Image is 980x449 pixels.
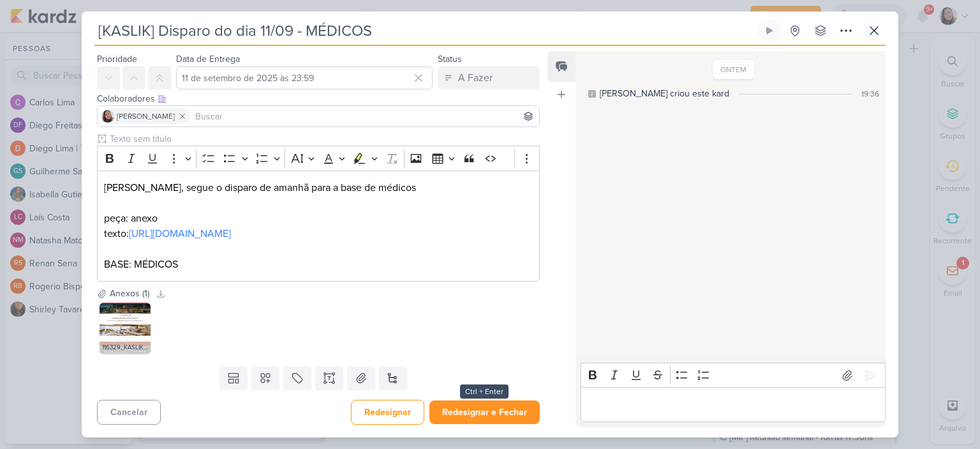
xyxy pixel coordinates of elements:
[460,384,509,399] div: Ctrl + Enter
[117,110,175,122] span: [PERSON_NAME]
[100,341,151,354] div: 116329_KASLIK _ E-MAIL MKT _ KASLIK IBIRAPUERA _ BASE MEDICOS _ 2 E 3 DORMS NO KASLIK IBIRAPUERA ...
[351,400,424,425] button: Redesignar
[94,19,755,42] input: Kard Sem Título
[97,400,161,425] button: Cancelar
[104,211,533,226] p: peça: anexo
[97,171,540,282] div: Editor editing area: main
[861,88,879,100] div: 19:36
[600,87,729,100] div: [PERSON_NAME] criou este kard
[429,400,540,424] button: Redesignar e Fechar
[129,227,231,240] a: [URL][DOMAIN_NAME]
[110,287,149,300] div: Anexos (1)
[458,70,493,86] div: A Fazer
[97,54,137,65] label: Prioridade
[100,303,151,354] img: ftbpi38GeMZQNWxMNIvfLWVp9KSNIf-metaMTE2MzI5X0tBU0xJSyBfIEUtTUFJTCBNS1QgXyBLQVNMSUsgSUJJUkFQVUVSQS...
[581,387,886,422] div: Editor editing area: main
[97,146,540,171] div: Editor toolbar
[438,54,462,65] label: Status
[764,26,775,36] div: Ligar relógio
[104,226,533,241] p: texto:
[193,109,537,124] input: Buscar
[104,180,533,195] p: [PERSON_NAME], segue o disparo de amanhã para a base de médicos
[176,66,433,89] input: Select a date
[438,66,540,89] button: A Fazer
[104,257,533,272] p: BASE: MÉDICOS
[107,132,540,146] input: Texto sem título
[176,54,240,65] label: Data de Entrega
[581,363,886,388] div: Editor toolbar
[101,110,114,123] img: Sharlene Khoury
[97,92,540,105] div: Colaboradores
